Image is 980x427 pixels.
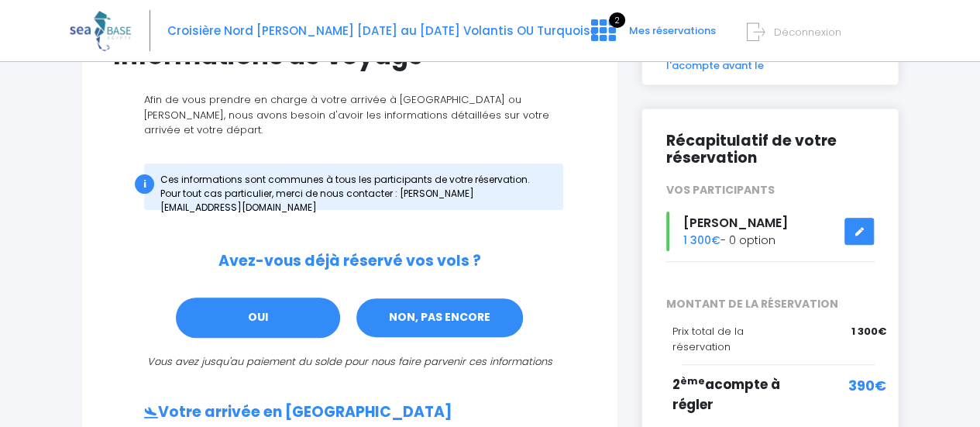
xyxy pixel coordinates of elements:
[654,182,886,198] div: VOS PARTICIPANTS
[683,232,720,248] span: 1 300€
[851,324,886,339] span: 1 300€
[683,214,787,232] span: [PERSON_NAME]
[679,374,704,387] sup: ème
[654,296,886,312] span: MONTANT DE LA RÉSERVATION
[355,297,524,339] a: NON, PAS ENCORE
[672,375,779,414] span: 2 acompte à régler
[579,29,725,43] a: 2 Mes réservations
[848,375,886,396] span: 390€
[672,324,743,354] span: Prix total de la réservation
[113,253,586,270] h2: Avez-vous déjà réservé vos vols ?
[774,25,841,40] span: Déconnexion
[147,354,552,369] i: Vous avez jusqu'au paiement du solde pour nous faire parvenir ces informations
[113,40,586,71] h1: Informations de voyage
[665,133,875,168] h2: Récapitulatif de votre réservation
[176,298,340,338] a: OUI
[654,212,886,251] div: - 0 option
[135,174,154,194] div: i
[609,12,625,28] span: 2
[167,22,597,39] span: Croisière Nord [PERSON_NAME] [DATE] au [DATE] Volantis OU Turquoise
[144,164,563,210] div: Ces informations sont communes à tous les participants de votre réservation. Pour tout cas partic...
[629,23,716,38] span: Mes réservations
[113,404,586,422] h2: Votre arrivée en [GEOGRAPHIC_DATA]
[113,92,586,138] p: Afin de vous prendre en charge à votre arrivée à [GEOGRAPHIC_DATA] ou [PERSON_NAME], nous avons b...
